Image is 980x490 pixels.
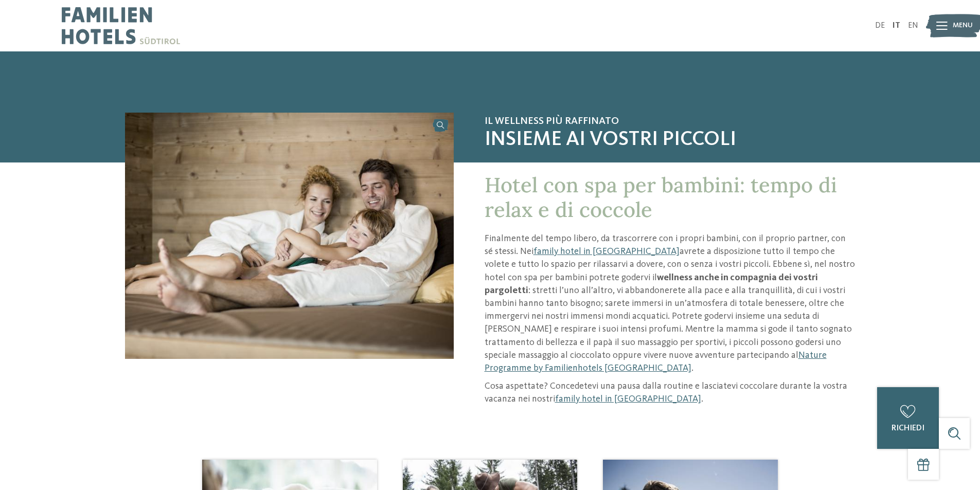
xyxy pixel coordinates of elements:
span: Hotel con spa per bambini: tempo di relax e di coccole [485,172,837,223]
strong: wellness anche in compagnia dei vostri pargoletti [485,273,818,295]
span: Menu [953,21,973,31]
a: IT [893,22,900,30]
p: Cosa aspettate? Concedetevi una pausa dalla routine e lasciatevi coccolare durante la vostra vaca... [485,380,856,406]
p: Finalmente del tempo libero, da trascorrere con i propri bambini, con il proprio partner, con sé ... [485,232,856,375]
a: EN [908,22,918,30]
a: family hotel in [GEOGRAPHIC_DATA] [533,247,680,256]
span: insieme ai vostri piccoli [485,128,856,152]
a: family hotel in [GEOGRAPHIC_DATA] [555,394,701,404]
a: DE [875,22,885,30]
a: richiedi [877,387,939,449]
span: Il wellness più raffinato [485,115,856,128]
span: richiedi [892,424,924,432]
img: Hotel con spa per bambini: è tempo di coccole! [125,113,454,359]
a: Nature Programme by Familienhotels [GEOGRAPHIC_DATA] [485,351,827,373]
